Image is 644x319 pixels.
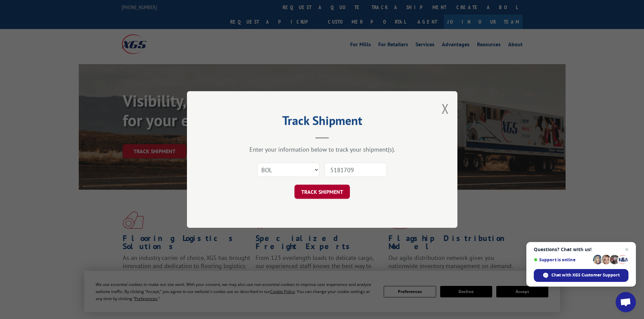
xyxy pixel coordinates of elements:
[221,145,424,153] div: Enter your information below to track your shipment(s).
[534,269,628,282] div: Chat with XGS Customer Support
[294,185,350,199] button: TRACK SHIPMENT
[221,116,424,129] h2: Track Shipment
[534,257,591,262] span: Support is online
[623,245,631,254] span: Close chat
[325,163,387,177] input: Number(s)
[616,292,636,312] div: Open chat
[534,247,628,252] span: Questions? Chat with us!
[551,272,620,278] span: Chat with XGS Customer Support
[442,100,449,117] button: Close modal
